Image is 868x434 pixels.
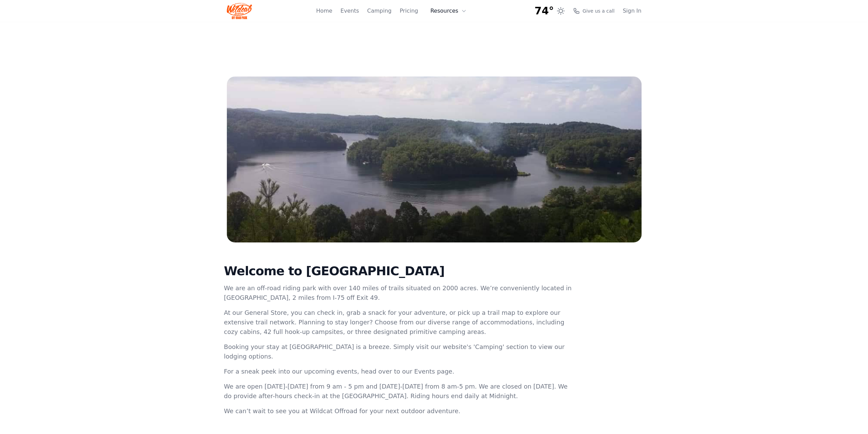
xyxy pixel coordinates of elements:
img: Wildcat Logo [227,3,252,19]
a: Events [340,7,359,15]
span: Give us a call [583,8,615,14]
p: Booking your stay at [GEOGRAPHIC_DATA] is a breeze. Simply visit our website's 'Camping' section ... [224,342,573,361]
p: We are an off-road riding park with over 140 miles of trails situated on 2000 acres. We’re conven... [224,283,573,303]
p: We can’t wait to see you at Wildcat Offroad for your next outdoor adventure. [224,406,573,416]
p: At our General Store, you can check in, grab a snack for your adventure, or pick up a trail map t... [224,308,573,337]
a: Give us a call [573,8,615,14]
span: 74° [534,5,554,17]
a: Pricing [400,7,418,15]
a: Camping [367,7,391,15]
p: We are open [DATE]-[DATE] from 9 am - 5 pm and [DATE]-[DATE] from 8 am-5 pm. We are closed on [DA... [224,382,573,401]
p: For a sneak peek into our upcoming events, head over to our Events page. [224,367,573,376]
button: Resources [426,4,471,18]
h2: Welcome to [GEOGRAPHIC_DATA] [224,264,573,278]
a: Home [316,7,332,15]
a: Sign In [623,7,642,15]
